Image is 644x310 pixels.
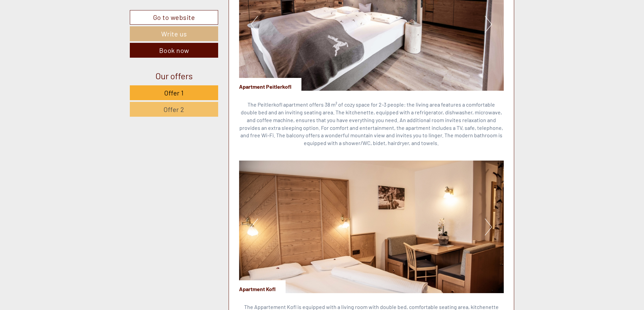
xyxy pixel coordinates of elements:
[164,105,184,113] span: Offer 2
[485,16,492,33] button: Next
[130,10,218,25] a: Go to website
[485,219,492,235] button: Next
[239,78,301,91] div: Apartment Peitlerkofl
[239,280,286,293] div: Apartment Kofl
[130,69,218,82] div: Our offers
[130,43,218,58] a: Book now
[239,101,504,147] p: The Peitlerkofl apartment offers 38 m² of cozy space for 2-3 people: the living area features a c...
[130,26,218,41] a: Write us
[239,161,504,293] img: image
[251,219,258,235] button: Previous
[164,89,184,97] span: Offer 1
[251,16,258,33] button: Previous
